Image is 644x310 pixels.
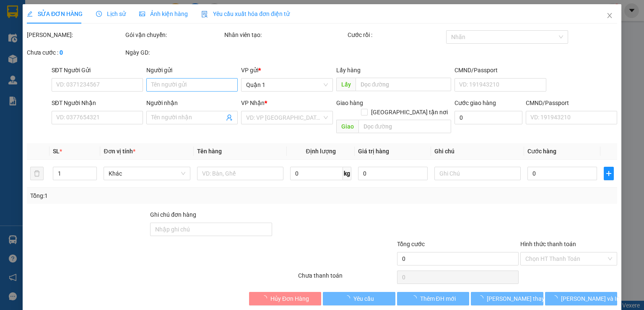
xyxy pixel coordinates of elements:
button: Close [598,4,621,28]
span: kg [343,167,351,180]
div: Gói vận chuyển: [125,30,222,39]
span: loading [478,295,487,301]
div: SĐT Người Nhận [52,98,143,108]
input: Dọc đường [355,78,451,91]
button: plus [604,167,614,180]
div: [PERSON_NAME]: [27,30,124,39]
input: Ghi chú đơn hàng [150,223,272,236]
div: Người nhận [146,98,238,108]
button: Thêm ĐH mới [397,292,470,305]
img: icon [201,11,208,18]
div: VP gửi [241,66,332,75]
label: Ghi chú đơn hàng [150,211,196,218]
span: picture [139,11,145,17]
button: Hủy Đơn Hàng [249,292,322,305]
span: Giao [336,120,358,133]
span: [PERSON_NAME] và In [561,294,620,303]
input: VD: Bàn, Ghế [197,167,283,180]
label: Cước giao hàng [454,100,496,106]
span: [PERSON_NAME] thay đổi [487,294,554,303]
div: Ngày GD: [125,48,222,57]
span: loading [552,295,561,301]
span: Tổng cước [397,241,425,247]
div: Chưa thanh toán [297,271,396,286]
span: Khác [109,167,185,180]
button: [PERSON_NAME] và In [545,292,618,305]
div: Chưa cước : [27,48,124,57]
input: Ghi Chú [434,167,521,180]
span: Yêu cầu xuất hóa đơn điện tử [201,11,290,17]
span: edit [27,11,33,17]
span: Hủy Đơn Hàng [270,294,309,303]
span: Yêu cầu [353,294,374,303]
button: delete [30,167,44,180]
div: Tổng: 1 [30,191,249,200]
span: Đơn vị tính [104,148,135,155]
input: Cước giao hàng [454,111,522,124]
span: Lịch sử [96,11,126,17]
div: Người gửi [146,66,238,75]
span: close [606,12,613,19]
span: loading [261,295,270,301]
span: VP Nhận [241,100,265,106]
button: [PERSON_NAME] thay đổi [471,292,543,305]
div: SĐT Người Gửi [52,66,143,75]
span: Định lượng [306,148,335,155]
span: plus [604,170,613,177]
span: SL [53,148,60,155]
div: Nhân viên tạo: [224,30,346,39]
span: user-add [226,114,233,121]
label: Hình thức thanh toán [520,241,576,247]
div: Cước rồi : [348,30,444,39]
button: Yêu cầu [323,292,395,305]
span: Ảnh kiện hàng [139,11,188,17]
span: Giá trị hàng [358,148,389,155]
span: clock-circle [96,11,102,17]
span: SỬA ĐƠN HÀNG [27,11,83,17]
span: loading [344,295,353,301]
div: CMND/Passport [526,98,617,108]
b: 0 [60,49,63,56]
div: CMND/Passport [454,66,546,75]
input: Dọc đường [358,120,451,133]
span: Lấy hàng [336,67,360,74]
span: Cước hàng [527,148,556,155]
span: Thêm ĐH mới [420,294,455,303]
span: Quận 1 [246,79,327,91]
span: Tên hàng [197,148,222,155]
span: Giao hàng [336,100,363,106]
th: Ghi chú [431,143,524,160]
span: loading [410,295,420,301]
span: [GEOGRAPHIC_DATA] tận nơi [368,108,451,117]
span: Lấy [336,78,355,91]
